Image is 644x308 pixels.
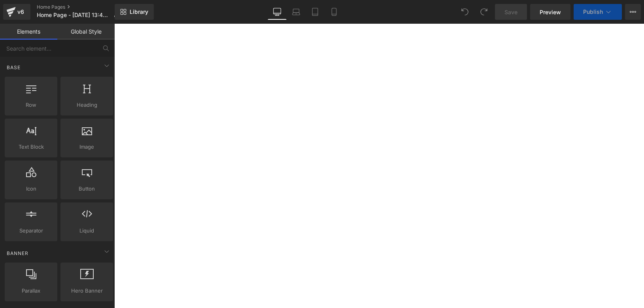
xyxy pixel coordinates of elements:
span: Row [7,101,55,109]
a: New Library [115,4,154,20]
span: Liquid [63,227,111,235]
span: Publish [583,9,603,15]
span: Hero Banner [63,287,111,295]
a: Global Style [57,24,115,40]
a: Tablet [306,4,325,20]
a: Laptop [287,4,306,20]
span: Image [63,143,111,151]
span: Library [130,8,148,15]
span: Icon [7,185,55,193]
span: Button [63,185,111,193]
span: Text Block [7,143,55,151]
a: Desktop [268,4,287,20]
button: Redo [476,4,492,20]
button: More [625,4,641,20]
div: v6 [16,7,26,17]
span: Separator [7,227,55,235]
button: Publish [574,4,622,20]
span: Banner [6,249,29,257]
span: Parallax [7,287,55,295]
a: Preview [530,4,570,20]
span: Heading [63,101,111,109]
span: Preview [540,8,561,16]
a: v6 [3,4,30,20]
a: Home Pages [37,4,125,10]
button: Undo [457,4,473,20]
span: Home Page - [DATE] 13:45:13 [37,12,110,18]
a: Mobile [325,4,344,20]
span: Save [504,8,517,16]
span: Base [6,64,21,71]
